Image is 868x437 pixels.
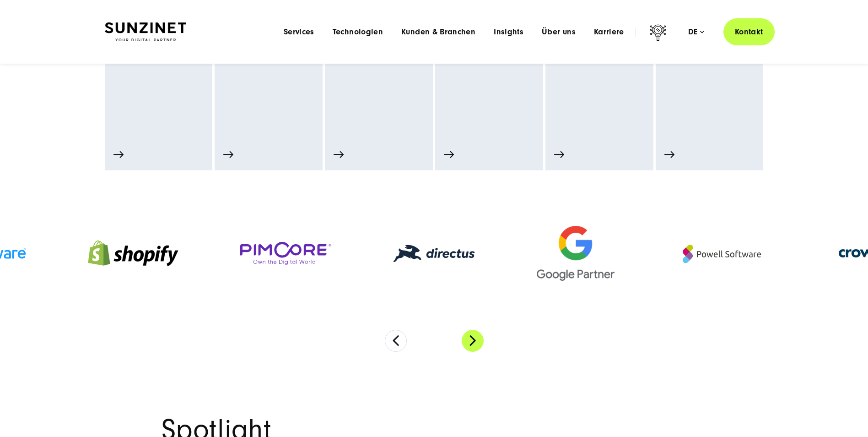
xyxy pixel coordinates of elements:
a: Karriere [594,27,624,37]
img: Directus Partner Agentur - Digitalagentur SUNZINET [393,245,475,262]
a: Services [284,27,314,37]
img: Pimcore Partner Agentur - Digitalagentur SUNZINET [240,242,332,265]
a: Insights [494,27,523,37]
a: Kontakt [723,18,775,45]
a: Technologien [333,27,383,37]
img: SUNZINET Full Service Digital Agentur [105,22,186,42]
a: Über uns [542,27,576,37]
a: Kunden & Branchen [401,27,475,37]
img: Powell Partneragentur - Digitalagentur für den Digital Workplace [676,236,767,271]
button: Next [462,330,484,352]
img: Shopify Partner Agentur - Digitalagentur SUNZINET [87,229,179,278]
div: de [688,27,704,37]
img: Google Partner Agentur - Digitalagentur für Digital Marketing und Strategie SUNZINET [537,226,615,281]
button: Previous [385,330,407,352]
